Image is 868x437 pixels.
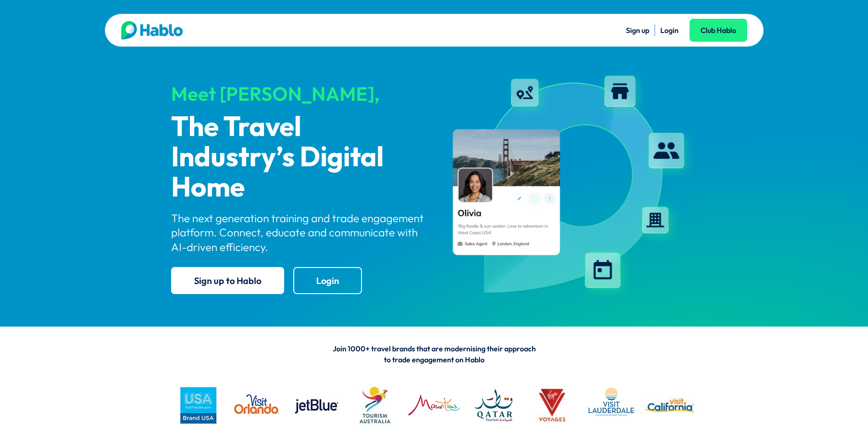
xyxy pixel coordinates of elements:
span: Join 1000+ travel brands that are modernising their approach to trade engagement on Hablo [333,344,536,364]
p: The Travel Industry’s Digital Home [171,113,426,203]
img: vc logo [643,378,697,432]
a: Club Hablo [690,19,747,42]
img: Hablo logo main 2 [121,21,183,39]
img: LAUDERDALE [584,378,638,432]
img: MTPA [407,378,461,432]
p: The next generation training and trade engagement platform. Connect, educate and communicate with... [171,211,426,254]
div: Meet [PERSON_NAME], [171,83,426,104]
img: QATAR [466,378,520,432]
img: VO [230,378,284,432]
img: VV logo [525,378,579,432]
img: Tourism Australia [348,378,402,432]
a: Sign up to Hablo [171,267,284,294]
img: jetblue [289,378,343,432]
a: Login [293,267,362,294]
a: Sign up [626,26,649,35]
img: hablo-profile-image [442,68,697,302]
img: busa [171,378,226,432]
a: Login [660,26,679,35]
